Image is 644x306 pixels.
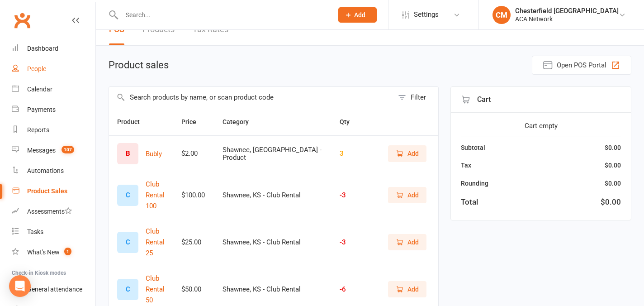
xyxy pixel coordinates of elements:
a: Assessments [12,201,95,222]
div: $25.00 [181,239,206,246]
span: Settings [414,5,439,25]
div: $100.00 [181,191,206,199]
a: Tasks [12,222,95,242]
a: Calendar [12,79,95,100]
div: ACA Network [515,15,619,23]
div: Set product image [117,185,138,206]
span: Add [354,11,365,19]
input: Search... [119,9,327,21]
a: Messages 107 [12,140,95,161]
button: Add [388,234,426,250]
div: Set product image [117,232,138,253]
div: Total [461,196,478,208]
div: -3 [340,191,360,199]
a: Payments [12,100,95,120]
button: Price [181,116,206,127]
div: Filter [411,92,426,103]
div: $0.00 [601,196,621,208]
div: $0.00 [605,160,621,170]
div: Cart [451,87,631,113]
a: General attendance kiosk mode [12,279,95,300]
div: 3 [340,150,360,158]
div: Shawnee, [GEOGRAPHIC_DATA] - Product [223,146,323,161]
h1: Product sales [109,60,169,71]
div: -3 [340,239,360,246]
div: Product Sales [27,187,67,195]
button: Filter [393,87,438,108]
button: Product [117,116,150,127]
a: Automations [12,161,95,181]
div: People [27,65,46,72]
button: Category [223,116,259,127]
div: Tasks [27,228,43,235]
div: Set product image [117,279,138,300]
div: Payments [27,106,56,113]
span: Open POS Portal [557,60,606,71]
button: Add [388,187,426,203]
div: Subtotal [461,143,485,153]
span: Add [407,284,419,294]
span: 107 [62,146,74,153]
div: Chesterfield [GEOGRAPHIC_DATA] [515,7,619,15]
span: Add [407,237,419,247]
div: Calendar [27,86,52,93]
span: 1 [64,248,71,255]
span: Add [407,190,419,200]
button: Bubly [146,148,162,159]
div: Set product image [117,143,138,164]
span: Product [117,118,150,125]
button: Add [338,7,377,23]
div: $0.00 [605,143,621,153]
div: Messages [27,147,56,154]
div: What's New [27,249,60,256]
button: Add [388,145,426,162]
button: Club Rental 100 [146,179,165,211]
span: Qty [340,118,360,125]
a: What's New1 [12,242,95,263]
div: $2.00 [181,150,206,158]
div: $0.00 [605,178,621,188]
a: Clubworx [11,9,33,32]
a: Product Sales [12,181,95,201]
span: Category [223,118,259,125]
button: Qty [340,116,360,127]
button: Add [388,281,426,297]
button: Club Rental 25 [146,226,165,258]
div: Shawnee, KS - Club Rental [223,286,323,293]
div: Shawnee, KS - Club Rental [223,191,323,199]
div: Automations [27,167,64,174]
div: Tax [461,160,471,170]
button: Club Rental 50 [146,273,165,306]
a: Reports [12,120,95,140]
div: Rounding [461,178,488,188]
a: People [12,59,95,79]
div: Reports [27,126,49,134]
div: General attendance [27,286,82,293]
div: Cart empty [461,120,621,131]
span: Price [181,118,206,125]
input: Search products by name, or scan product code [109,87,393,108]
button: Open POS Portal [532,56,631,75]
div: $50.00 [181,286,206,293]
div: -6 [340,286,360,293]
div: Open Intercom Messenger [9,275,31,297]
div: CM [492,6,511,24]
div: Assessments [27,208,72,215]
div: Shawnee, KS - Club Rental [223,239,323,246]
div: Dashboard [27,45,58,52]
span: Add [407,148,419,158]
a: Dashboard [12,38,95,59]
